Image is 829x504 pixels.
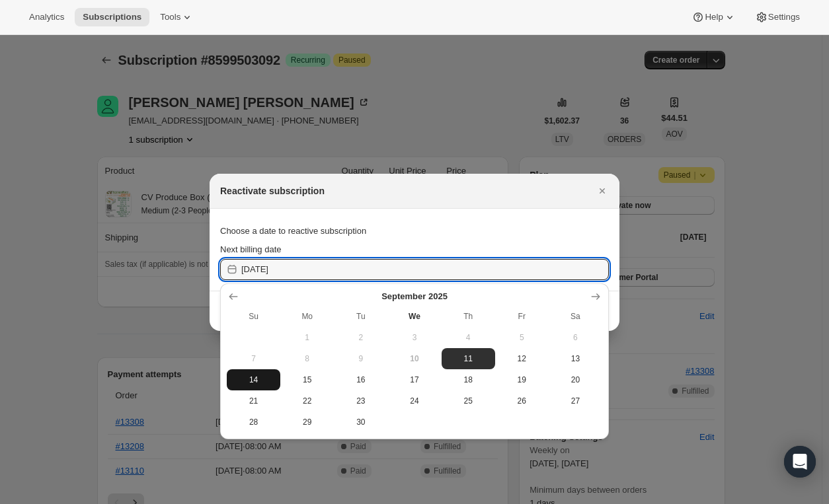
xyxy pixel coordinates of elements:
button: Tuesday September 16 2025 [334,369,387,390]
span: 7 [232,353,275,364]
span: 20 [554,375,597,385]
div: Open Intercom Messenger [784,446,816,478]
span: 8 [286,353,329,364]
span: 19 [500,375,543,385]
button: Monday September 8 2025 [280,348,334,369]
span: 5 [500,332,543,343]
button: Sunday September 28 2025 [227,412,280,433]
button: Show next month, October 2025 [586,287,605,306]
span: 10 [393,353,436,364]
span: 21 [232,396,275,406]
span: 15 [286,375,329,385]
button: Tuesday September 2 2025 [334,327,387,348]
button: Thursday September 4 2025 [442,327,495,348]
span: 23 [339,396,382,406]
h2: Reactivate subscription [220,184,325,198]
button: Subscriptions [75,8,149,26]
span: Next billing date [220,244,282,254]
button: Monday September 15 2025 [280,369,334,390]
button: Tuesday September 9 2025 [334,348,387,369]
button: Thursday September 18 2025 [442,369,495,390]
span: 2 [339,332,382,343]
span: Su [232,311,275,322]
span: Settings [768,12,800,22]
span: 13 [554,353,597,364]
span: Sa [554,311,597,322]
th: Tuesday [334,306,387,327]
button: Friday September 26 2025 [495,390,549,412]
button: Sunday September 7 2025 [227,348,280,369]
span: Analytics [29,12,64,22]
span: 14 [232,375,275,385]
span: 11 [447,353,490,364]
button: Saturday September 27 2025 [549,390,602,412]
th: Saturday [549,306,602,327]
button: Monday September 22 2025 [280,390,334,412]
button: Show previous month, August 2025 [224,287,243,306]
span: 28 [232,417,275,427]
div: Choose a date to reactive subscription [220,219,609,243]
span: 3 [393,332,436,343]
th: Friday [495,306,549,327]
button: Wednesday September 3 2025 [387,327,441,348]
span: 1 [286,332,329,343]
th: Thursday [442,306,495,327]
button: Settings [747,8,808,26]
th: Monday [280,306,334,327]
span: 17 [393,375,436,385]
button: Friday September 19 2025 [495,369,549,390]
button: Sunday September 21 2025 [227,390,280,412]
span: 6 [554,332,597,343]
span: We [393,311,436,322]
button: Sunday September 14 2025 [227,369,280,390]
button: Saturday September 13 2025 [549,348,602,369]
span: 9 [339,353,382,364]
span: 30 [339,417,382,427]
th: Wednesday [387,306,441,327]
button: Friday September 5 2025 [495,327,549,348]
span: 4 [447,332,490,343]
th: Sunday [227,306,280,327]
span: 29 [286,417,329,427]
span: Mo [286,311,329,322]
span: Th [447,311,490,322]
button: Tuesday September 30 2025 [334,412,387,433]
span: 24 [393,396,436,406]
button: Saturday September 20 2025 [549,369,602,390]
span: Tools [160,12,180,22]
span: Fr [500,311,543,322]
span: Subscriptions [83,12,141,22]
button: Tools [152,8,202,26]
button: Close [593,182,612,200]
button: Monday September 29 2025 [280,412,334,433]
span: Help [705,12,723,22]
button: Help [684,8,744,26]
button: Tuesday September 23 2025 [334,390,387,412]
span: Tu [339,311,382,322]
span: 12 [500,353,543,364]
button: Monday September 1 2025 [280,327,334,348]
button: Today Wednesday September 10 2025 [387,348,441,369]
button: Analytics [21,8,72,26]
button: Wednesday September 17 2025 [387,369,441,390]
button: Wednesday September 24 2025 [387,390,441,412]
span: 22 [286,396,329,406]
button: Thursday September 11 2025 [442,348,495,369]
button: Thursday September 25 2025 [442,390,495,412]
button: Saturday September 6 2025 [549,327,602,348]
span: 27 [554,396,597,406]
span: 16 [339,375,382,385]
span: 26 [500,396,543,406]
span: 18 [447,375,490,385]
button: Friday September 12 2025 [495,348,549,369]
span: 25 [447,396,490,406]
